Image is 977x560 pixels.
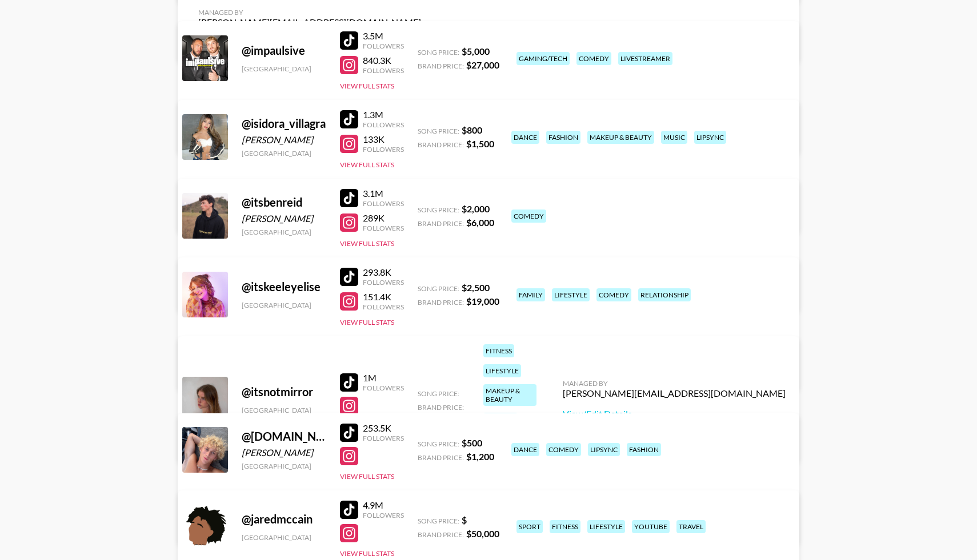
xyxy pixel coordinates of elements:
div: dance [511,443,539,456]
div: family [516,288,545,301]
div: Followers [363,120,404,129]
button: View Full Stats [340,82,394,90]
div: Followers [363,511,404,519]
div: relationship [638,288,691,301]
strong: $ 500 [462,437,482,448]
span: Song Price: [418,127,459,135]
strong: $ 1,200 [466,451,494,462]
div: lipsync [588,443,620,456]
strong: $ 50,000 [466,528,499,539]
div: Followers [363,278,404,287]
div: livestreamer [618,52,672,65]
div: Followers [363,145,404,154]
span: Brand Price: [418,62,464,70]
div: Followers [363,199,404,208]
div: 840.3K [363,55,404,66]
div: lifestyle [587,520,625,533]
span: Brand Price: [418,403,464,412]
strong: $ 2,500 [462,282,490,293]
div: comedy [596,288,631,301]
div: [GEOGRAPHIC_DATA] [242,462,326,470]
div: Followers [363,303,404,311]
div: comedy [576,52,611,65]
div: youtube [632,520,670,533]
div: [PERSON_NAME][EMAIL_ADDRESS][DOMAIN_NAME] [563,388,786,399]
strong: $ 2,000 [462,203,490,214]
div: lifestyle [483,364,521,377]
div: [GEOGRAPHIC_DATA] [242,533,326,542]
div: [GEOGRAPHIC_DATA] [242,406,326,414]
div: [GEOGRAPHIC_DATA] [242,228,326,236]
span: Song Price: [418,284,459,293]
span: Song Price: [418,389,459,398]
div: lipsync [694,131,726,144]
div: Managed By [563,379,786,388]
span: Brand Price: [418,140,464,149]
div: Managed By [198,8,421,17]
div: [PERSON_NAME] [242,213,326,224]
div: comedy [546,443,581,456]
span: Song Price: [418,440,459,448]
a: View/Edit Details [563,408,786,420]
div: fashion [483,413,518,426]
span: Brand Price: [418,298,464,307]
div: @ impaulsive [242,43,326,58]
div: makeup & beauty [587,131,654,144]
strong: $ 19,000 [466,296,499,307]
div: travel [676,520,706,533]
div: Followers [363,434,404,442]
button: View Full Stats [340,318,394,327]
strong: $ 5,000 [462,46,490,57]
div: @ itskeeleyelise [242,280,326,294]
strong: $ 6,000 [466,217,494,228]
div: 3.1M [363,188,404,199]
span: Song Price: [418,517,459,525]
div: fitness [550,520,580,533]
span: Brand Price: [418,453,464,462]
button: View Full Stats [340,472,394,481]
div: @ jaredmccain [242,512,326,526]
div: gaming/tech [516,52,570,65]
div: Followers [363,42,404,50]
div: [PERSON_NAME] [242,447,326,458]
button: View Full Stats [340,239,394,248]
div: 3.5M [363,30,404,42]
div: [GEOGRAPHIC_DATA] [242,65,326,73]
div: @ isidora_villagra [242,116,326,131]
div: Followers [363,66,404,75]
div: 253.5K [363,422,404,434]
div: [PERSON_NAME] [242,134,326,146]
div: fitness [483,344,514,357]
div: comedy [511,210,546,223]
div: 1.3M [363,109,404,120]
div: dance [511,131,539,144]
div: music [661,131,687,144]
strong: $ 800 [462,124,482,135]
div: @ itsbenreid [242,195,326,210]
div: 133K [363,134,404,145]
span: Brand Price: [418,219,464,228]
div: @ [DOMAIN_NAME][PERSON_NAME] [242,429,326,444]
strong: $ 1,500 [466,138,494,149]
div: sport [516,520,543,533]
div: [PERSON_NAME][EMAIL_ADDRESS][DOMAIN_NAME] [198,17,421,28]
span: Song Price: [418,48,459,57]
div: makeup & beauty [483,384,536,406]
div: [GEOGRAPHIC_DATA] [242,301,326,309]
div: Followers [363,384,404,392]
div: Followers [363,224,404,232]
div: fashion [627,443,661,456]
strong: $ 27,000 [466,59,499,70]
div: 151.4K [363,291,404,303]
div: lifestyle [552,288,590,301]
div: 1M [363,372,404,384]
div: @ itsnotmirror [242,385,326,399]
span: Brand Price: [418,530,464,539]
div: 4.9M [363,499,404,511]
div: 293.8K [363,267,404,278]
div: 289K [363,212,404,224]
button: View Full Stats [340,549,394,558]
button: View Full Stats [340,160,394,169]
strong: $ [462,514,467,525]
div: fashion [546,131,580,144]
